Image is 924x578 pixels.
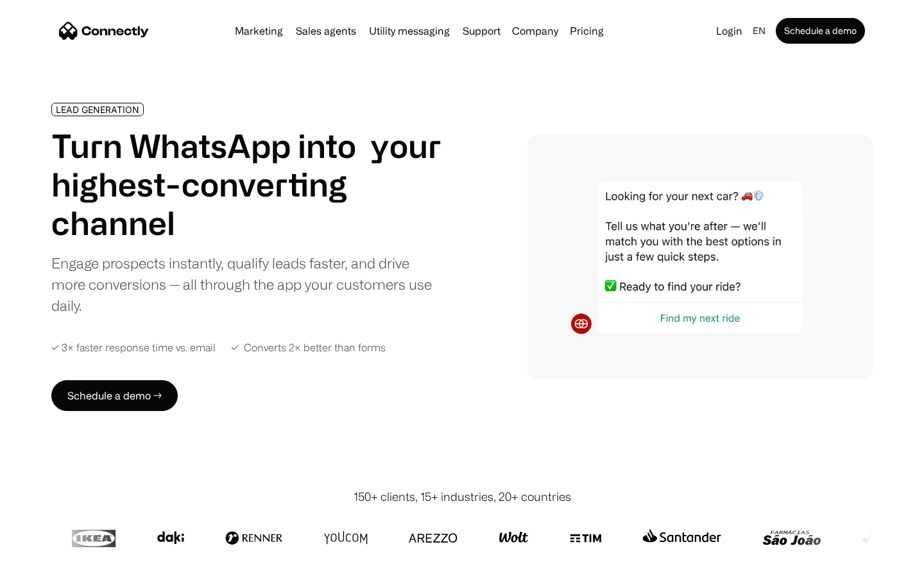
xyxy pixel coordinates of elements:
[51,342,216,354] div: ✓ 3× faster response time vs. email
[51,127,441,242] h1: Turn WhatsApp into your highest-converting channel
[753,22,766,40] div: en
[776,18,865,44] a: Schedule a demo
[291,26,361,36] a: Sales agents
[354,488,571,505] div: 150+ clients, 15+ industries, 20+ countries
[51,380,178,411] a: Schedule a demo →
[230,26,288,36] a: Marketing
[13,554,77,574] aside: Language selected: English
[56,105,139,114] div: LEAD GENERATION
[458,26,506,36] a: Support
[364,26,455,36] a: Utility messaging
[231,342,386,354] div: ✓ Converts 2× better than forms
[565,26,609,36] a: Pricing
[26,556,77,574] ul: Language list
[51,252,441,316] div: Engage prospects instantly, qualify leads faster, and drive more conversions — all through the ap...
[711,22,748,40] a: Login
[512,22,558,40] div: Company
